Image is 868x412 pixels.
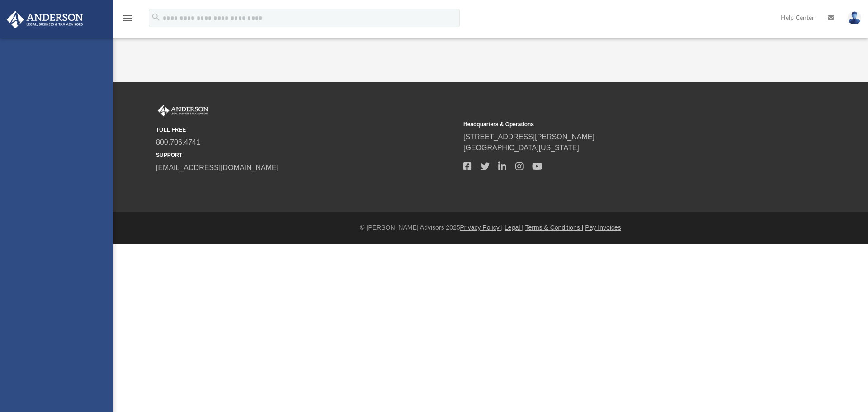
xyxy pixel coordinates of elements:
img: User Pic [848,11,861,24]
a: Terms & Conditions | [525,224,584,231]
a: [STREET_ADDRESS][PERSON_NAME] [463,133,594,141]
small: SUPPORT [156,151,457,159]
small: TOLL FREE [156,126,457,134]
a: Legal | [505,224,524,231]
a: [EMAIL_ADDRESS][DOMAIN_NAME] [156,164,278,171]
img: Anderson Advisors Platinum Portal [156,105,210,117]
a: 800.706.4741 [156,138,200,146]
i: search [151,12,161,22]
img: Anderson Advisors Platinum Portal [4,11,86,28]
div: © [PERSON_NAME] Advisors 2025 [113,223,868,232]
a: [GEOGRAPHIC_DATA][US_STATE] [463,144,579,152]
a: Privacy Policy | [460,224,503,231]
a: Pay Invoices [585,224,621,231]
a: menu [122,17,133,24]
i: menu [122,13,133,24]
small: Headquarters & Operations [463,120,764,128]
